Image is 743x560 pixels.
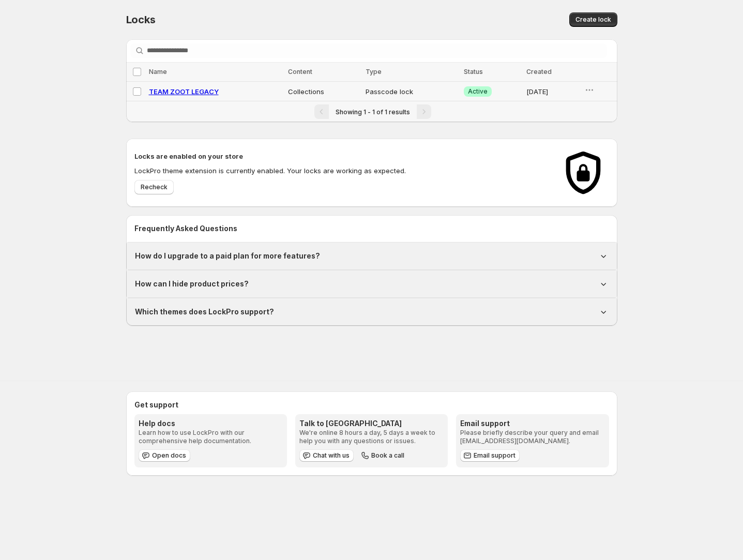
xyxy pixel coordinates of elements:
[126,101,617,122] nav: Pagination
[460,418,604,429] h3: Email support
[569,12,617,27] button: Create lock
[134,180,174,194] button: Recheck
[460,449,520,462] a: Email support
[139,449,190,462] a: Open docs
[523,82,581,101] td: [DATE]
[135,279,249,289] h1: How can I hide product prices?
[288,68,312,75] span: Content
[135,251,320,261] h1: How do I upgrade to a paid plan for more features?
[362,82,461,101] td: Passcode lock
[371,451,404,460] span: Book a call
[139,418,283,429] h3: Help docs
[575,16,611,24] span: Create lock
[149,68,167,75] span: Name
[134,400,609,410] h2: Get support
[134,223,609,234] h2: Frequently Asked Questions
[134,165,547,176] p: LockPro theme extension is currently enabled. Your locks are working as expected.
[336,108,410,116] span: Showing 1 - 1 of 1 results
[299,418,444,429] h3: Talk to [GEOGRAPHIC_DATA]
[366,68,382,75] span: Type
[460,429,604,445] p: Please briefly describe your query and email [EMAIL_ADDRESS][DOMAIN_NAME].
[139,429,283,445] p: Learn how to use LockPro with our comprehensive help documentation.
[299,429,444,445] p: We're online 8 hours a day, 5 days a week to help you with any questions or issues.
[313,451,350,460] span: Chat with us
[474,451,515,460] span: Email support
[285,82,362,101] td: Collections
[141,183,168,191] span: Recheck
[135,307,274,317] h1: Which themes does LockPro support?
[358,449,408,462] button: Book a call
[299,449,354,462] button: Chat with us
[526,68,552,75] span: Created
[126,13,156,26] span: Locks
[149,87,219,96] a: TEAM ZOOT LEGACY
[468,87,488,96] span: Active
[152,451,186,460] span: Open docs
[134,151,547,161] h2: Locks are enabled on your store
[464,68,483,75] span: Status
